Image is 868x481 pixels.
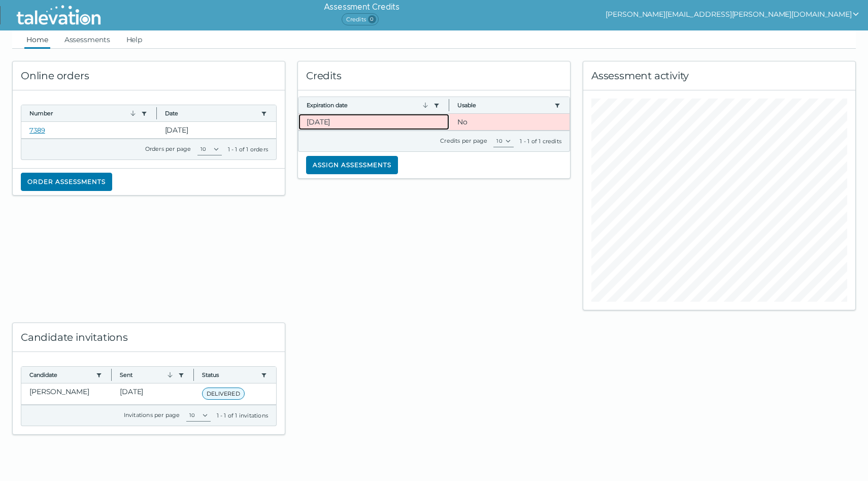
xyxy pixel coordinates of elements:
button: Number [29,109,137,117]
button: show user actions [606,8,860,20]
a: Assessments [62,30,112,49]
clr-dg-cell: [DATE] [112,383,194,404]
clr-dg-cell: [DATE] [157,122,277,138]
button: Column resize handle [108,364,115,386]
h6: Assessment Credits [324,1,399,13]
button: Expiration date [307,101,430,109]
button: Candidate [29,371,92,379]
span: DELIVERED [202,388,245,400]
div: 1 - 1 of 1 invitations [217,411,268,420]
div: Candidate invitations [13,323,285,352]
div: 1 - 1 of 1 credits [520,137,561,145]
clr-dg-cell: [PERSON_NAME] [21,383,112,404]
label: Invitations per page [124,411,180,419]
span: Credits [342,13,379,25]
clr-dg-cell: No [449,114,570,130]
button: Date [165,109,257,117]
div: Credits [298,61,570,90]
a: Help [124,30,145,49]
button: Column resize handle [153,102,160,124]
label: Credits per page [440,137,487,144]
button: Status [202,371,257,379]
img: Talevation_Logo_Transparent_white.png [12,3,105,28]
button: Usable [457,101,550,109]
button: Column resize handle [446,94,452,116]
button: Assign assessments [306,156,398,174]
div: Assessment activity [583,61,855,90]
clr-dg-cell: [DATE] [298,114,450,130]
button: Column resize handle [190,364,197,386]
span: 0 [368,15,376,23]
a: Home [24,30,50,49]
div: 1 - 1 of 1 orders [228,145,268,153]
label: Orders per page [145,145,191,152]
button: Order assessments [21,173,112,191]
button: Sent [120,371,174,379]
div: Online orders [13,61,285,90]
a: 7389 [29,126,45,134]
